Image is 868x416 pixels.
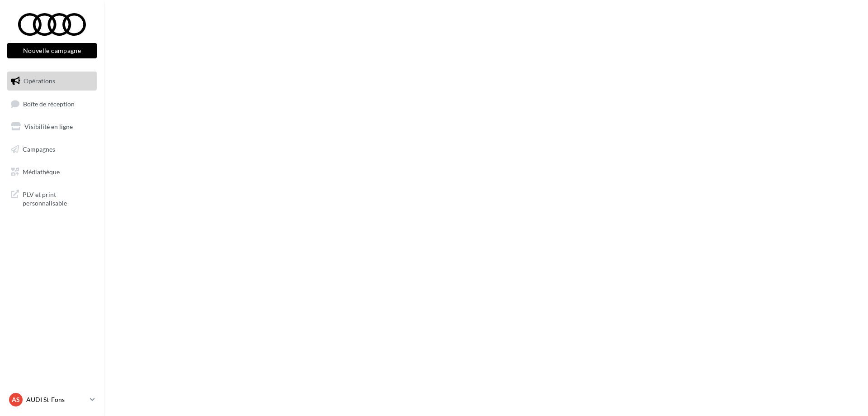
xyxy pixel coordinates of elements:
[12,395,20,404] span: AS
[5,72,99,91] a: Opérations
[5,185,99,211] a: PLV et print personnalisable
[5,163,99,182] a: Médiathèque
[5,140,99,159] a: Campagnes
[7,391,97,408] a: AS AUDI St-Fons
[23,145,55,153] span: Campagnes
[24,123,73,130] span: Visibilité en ligne
[5,94,99,114] a: Boîte de réception
[7,43,97,58] button: Nouvelle campagne
[26,395,86,404] p: AUDI St-Fons
[23,167,60,175] span: Médiathèque
[23,188,93,208] span: PLV et print personnalisable
[24,77,55,85] span: Opérations
[23,100,75,107] span: Boîte de réception
[5,117,99,136] a: Visibilité en ligne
